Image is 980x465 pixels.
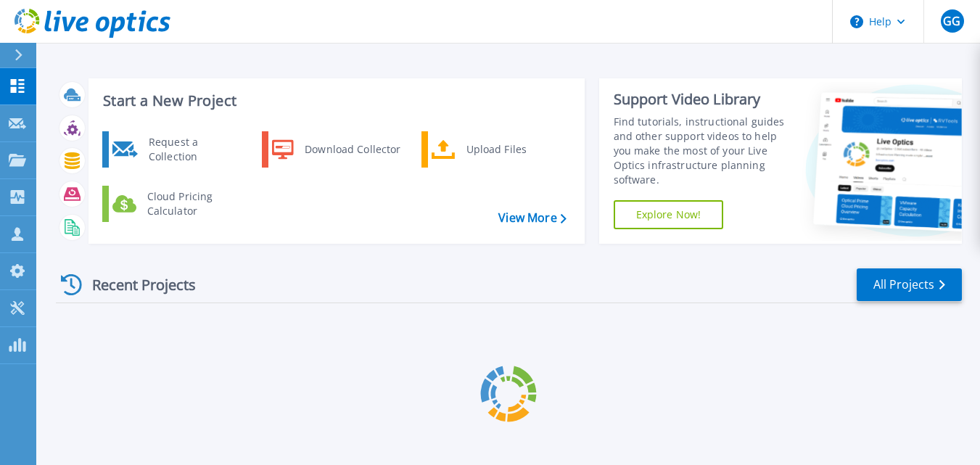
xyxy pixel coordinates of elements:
[614,90,794,109] div: Support Video Library
[498,211,566,225] a: View More
[102,131,251,168] a: Request a Collection
[614,115,794,187] div: Find tutorials, instructional guides and other support videos to help you make the most of your L...
[943,15,960,27] span: GG
[614,200,724,229] a: Explore Now!
[421,131,570,168] a: Upload Files
[141,135,247,164] div: Request a Collection
[262,131,411,168] a: Download Collector
[297,135,407,164] div: Download Collector
[102,186,251,222] a: Cloud Pricing Calculator
[140,189,247,218] div: Cloud Pricing Calculator
[103,93,566,109] h3: Start a New Project
[459,135,567,164] div: Upload Files
[56,267,215,303] div: Recent Projects
[857,268,962,301] a: All Projects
